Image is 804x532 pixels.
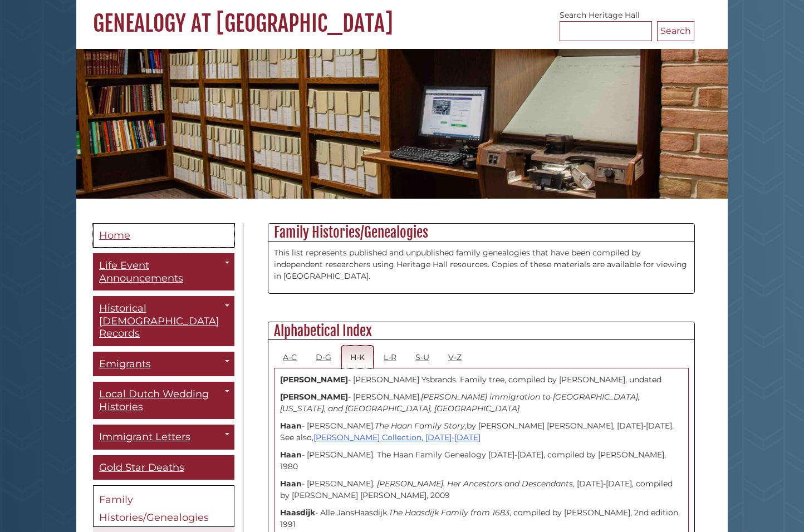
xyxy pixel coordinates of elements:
[93,253,234,290] a: Life Event Announcements
[93,485,234,527] a: Family Histories/Genealogies
[274,247,689,282] p: This list represents published and unpublished family genealogies that have been compiled by inde...
[99,229,130,242] span: Home
[93,425,234,450] a: Immigrant Letters
[93,223,234,248] a: Home
[280,450,302,460] strong: Haan
[375,346,405,368] a: L-R
[307,346,340,368] a: D-G
[280,421,302,431] strong: Haan
[280,392,348,402] strong: [PERSON_NAME]
[341,346,374,368] a: H-K
[93,382,234,419] a: Local Dutch Wedding Histories
[93,352,234,377] a: Emigrants
[280,392,640,413] i: [PERSON_NAME] immigration to [GEOGRAPHIC_DATA], [US_STATE], and [GEOGRAPHIC_DATA], [GEOGRAPHIC_DATA]
[313,432,481,442] a: [PERSON_NAME] Collection, [DATE]-[DATE]
[274,346,306,368] a: A-C
[389,508,509,518] i: The Haasdijk Family from 1683
[280,391,683,415] p: - [PERSON_NAME].
[280,479,302,489] strong: Haan
[280,478,683,501] p: - [PERSON_NAME] , [DATE]-[DATE], compiled by [PERSON_NAME] [PERSON_NAME], 2009
[280,375,348,385] strong: [PERSON_NAME]
[99,302,219,339] span: Historical [DEMOGRAPHIC_DATA] Records
[99,431,190,443] span: Immigrant Letters
[373,479,445,489] i: . [PERSON_NAME].
[375,421,467,431] i: The Haan Family Story,
[657,21,694,41] button: Search
[93,296,234,346] a: Historical [DEMOGRAPHIC_DATA] Records
[280,508,315,518] strong: Haasdijk
[268,322,694,340] h2: Alphabetical Index
[99,259,183,284] span: Life Event Announcements
[280,507,683,530] p: - Alle JansHaasdijk. , compiled by [PERSON_NAME], 2nd edition, 1991
[280,374,683,386] p: - [PERSON_NAME] Ysbrands. Family tree, compiled by [PERSON_NAME], undated
[99,388,209,413] span: Local Dutch Wedding Histories
[268,224,694,242] h2: Family Histories/Genealogies
[99,461,184,474] span: Gold Star Deaths
[99,358,151,370] span: Emigrants
[99,494,209,524] span: Family Histories/Genealogies
[447,479,573,489] i: Her Ancestors and Descendants
[93,455,234,480] a: Gold Star Deaths
[280,420,683,444] p: - [PERSON_NAME]. by [PERSON_NAME] [PERSON_NAME], [DATE]-[DATE]. See also,
[406,346,438,368] a: S-U
[439,346,470,368] a: V-Z
[280,449,683,472] p: - [PERSON_NAME]. The Haan Family Genealogy [DATE]-[DATE], compiled by [PERSON_NAME], 1980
